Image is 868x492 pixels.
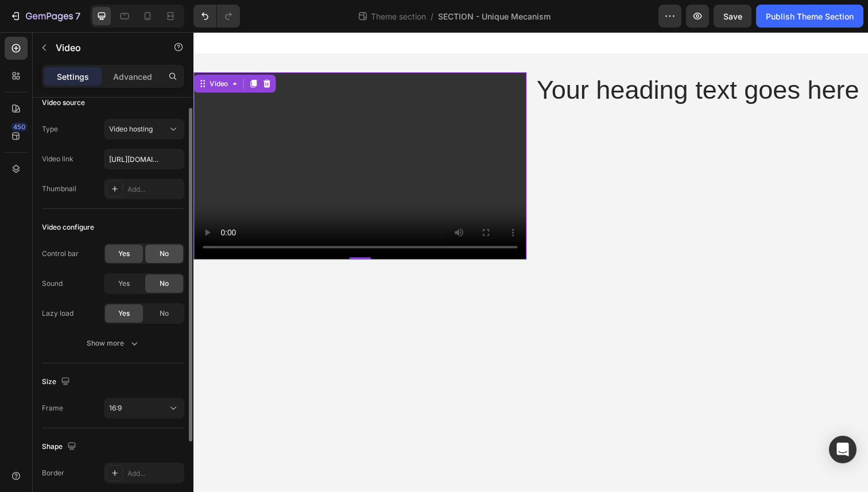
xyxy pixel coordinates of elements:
[118,278,130,289] span: Yes
[57,71,89,83] p: Settings
[104,119,184,140] button: Video hosting
[160,278,169,289] span: No
[193,5,240,28] div: Undo/Redo
[42,222,94,233] div: Video configure
[127,184,181,195] div: Add...
[42,439,79,455] div: Shape
[438,10,551,22] span: SECTION - Unique Mecanism
[104,149,184,169] input: Insert video url here
[42,308,73,319] div: Lazy load
[118,249,130,259] span: Yes
[42,278,63,289] div: Sound
[113,71,152,83] p: Advanced
[42,333,184,354] button: Show more
[756,5,863,28] button: Publish Theme Section
[369,10,428,22] span: Theme section
[349,41,689,78] h2: Your heading text goes here
[42,249,79,259] div: Control bar
[723,11,742,21] span: Save
[109,404,122,412] span: 16:9
[109,125,153,133] span: Video hosting
[42,98,85,108] div: Video source
[42,154,73,164] div: Video link
[42,184,76,194] div: Thumbnail
[193,32,868,492] iframe: Design area
[42,403,63,413] div: Frame
[56,41,153,55] p: Video
[104,398,184,419] button: 16:9
[160,249,169,259] span: No
[42,374,72,390] div: Size
[5,5,86,28] button: 7
[11,122,28,131] div: 450
[75,9,80,23] p: 7
[829,436,857,463] div: Open Intercom Messenger
[431,10,433,22] span: /
[42,124,58,134] div: Type
[118,308,130,319] span: Yes
[127,468,181,479] div: Add...
[714,5,751,28] button: Save
[87,338,140,349] div: Show more
[42,468,64,478] div: Border
[160,308,169,319] span: No
[766,10,854,22] div: Publish Theme Section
